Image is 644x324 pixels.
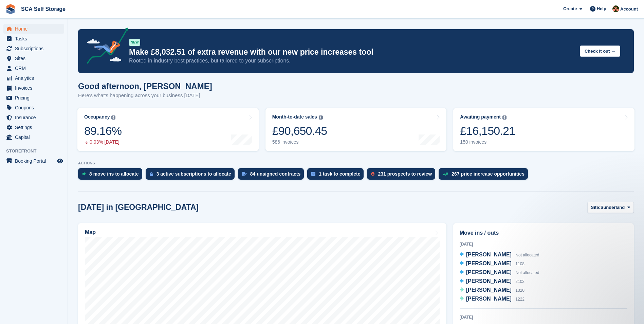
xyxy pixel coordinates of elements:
[515,253,539,257] span: Not allocated
[378,171,432,177] div: 231 prospects to review
[15,54,56,63] span: Sites
[460,277,525,286] a: [PERSON_NAME] 2102
[3,123,64,132] a: menu
[466,252,512,257] span: [PERSON_NAME]
[129,39,140,46] div: NEW
[3,83,64,93] a: menu
[580,46,620,57] button: Check it out →
[6,148,68,155] span: Storefront
[460,229,627,237] h2: Move ins / outs
[78,82,212,91] h1: Good afternoon, [PERSON_NAME]
[3,64,64,73] a: menu
[3,44,64,53] a: menu
[15,44,56,53] span: Subscriptions
[439,168,531,183] a: 267 price increase opportunities
[515,262,525,266] span: 1108
[272,114,317,120] div: Month-to-date sales
[85,229,96,235] h2: Map
[466,260,512,266] span: [PERSON_NAME]
[460,241,627,247] div: [DATE]
[78,203,199,212] h2: [DATE] in [GEOGRAPHIC_DATA]
[15,103,56,112] span: Coupons
[56,157,64,165] a: Preview store
[3,34,64,43] a: menu
[460,114,501,120] div: Awaiting payment
[443,173,448,176] img: price_increase_opportunities-93ffe204e8149a01c8c9dc8f82e8f89637d9d84a8eef4429ea346261dce0b2c0.svg
[250,171,301,177] div: 84 unsigned contracts
[371,172,374,176] img: prospect-51fa495bee0391a8d652442698ab0144808aea92771e9ea1ae160a38d050c398.svg
[15,24,56,34] span: Home
[3,24,64,34] a: menu
[460,286,525,295] a: [PERSON_NAME] 1320
[272,139,327,145] div: 586 invoices
[367,168,439,183] a: 231 prospects to review
[307,168,367,183] a: 1 task to complete
[129,47,574,57] p: Make £8,032.51 of extra revenue with our new price increases tool
[15,123,56,132] span: Settings
[15,93,56,103] span: Pricing
[597,5,606,12] span: Help
[3,103,64,112] a: menu
[515,270,539,275] span: Not allocated
[452,171,525,177] div: 267 price increase opportunities
[78,168,146,183] a: 8 move ins to allocate
[15,132,56,142] span: Capital
[311,172,315,176] img: task-75834270c22a3079a89374b754ae025e5fb1db73e45f91037f5363f120a921f8.svg
[563,5,577,12] span: Create
[612,5,619,12] img: Sarah Race
[77,108,259,151] a: Occupancy 89.16% 0.03% [DATE]
[15,156,56,166] span: Booking Portal
[466,278,512,284] span: [PERSON_NAME]
[15,64,56,73] span: CRM
[502,115,507,120] img: icon-info-grey-7440780725fd019a000dd9b08b2336e03edf1995a4989e88bcd33f0948082b44.svg
[3,93,64,103] a: menu
[78,92,212,100] p: Here's what's happening across your business [DATE]
[15,83,56,93] span: Invoices
[3,54,64,63] a: menu
[18,3,68,15] a: SCA Self Storage
[111,115,115,120] img: icon-info-grey-7440780725fd019a000dd9b08b2336e03edf1995a4989e88bcd33f0948082b44.svg
[150,172,153,176] img: active_subscription_to_allocate_icon-d502201f5373d7db506a760aba3b589e785aa758c864c3986d89f69b8ff3...
[601,204,625,211] span: Sunderland
[460,295,525,304] a: [PERSON_NAME] 1222
[84,114,110,120] div: Occupancy
[78,161,634,165] p: ACTIONS
[515,288,525,293] span: 1320
[591,204,601,211] span: Site:
[3,113,64,122] a: menu
[460,314,627,320] div: [DATE]
[84,139,122,145] div: 0.03% [DATE]
[242,172,247,176] img: contract_signature_icon-13c848040528278c33f63329250d36e43548de30e8caae1d1a13099fd9432cc5.svg
[265,108,447,151] a: Month-to-date sales £90,650.45 586 invoices
[460,259,525,268] a: [PERSON_NAME] 1108
[515,279,525,284] span: 2102
[238,168,308,183] a: 84 unsigned contracts
[466,296,512,302] span: [PERSON_NAME]
[319,115,323,120] img: icon-info-grey-7440780725fd019a000dd9b08b2336e03edf1995a4989e88bcd33f0948082b44.svg
[620,6,638,13] span: Account
[460,268,539,277] a: [PERSON_NAME] Not allocated
[587,202,634,213] button: Site: Sunderland
[15,113,56,122] span: Insurance
[3,73,64,83] a: menu
[460,139,515,145] div: 150 invoices
[272,124,327,138] div: £90,650.45
[15,34,56,43] span: Tasks
[319,171,360,177] div: 1 task to complete
[81,28,129,66] img: price-adjustments-announcement-icon-8257ccfd72463d97f412b2fc003d46551f7dbcb40ab6d574587a9cd5c0d94...
[15,73,56,83] span: Analytics
[82,172,86,176] img: move_ins_to_allocate_icon-fdf77a2bb77ea45bf5b3d319d69a93e2d87916cf1d5bf7949dd705db3b84f3ca.svg
[460,124,515,138] div: £16,150.21
[5,4,16,14] img: stora-icon-8386f47178a22dfd0bd8f6a31ec36ba5ce8667c1dd55bd0f319d3a0aa187defe.svg
[84,124,122,138] div: 89.16%
[89,171,139,177] div: 8 move ins to allocate
[146,168,238,183] a: 3 active subscriptions to allocate
[515,297,525,302] span: 1222
[460,251,539,259] a: [PERSON_NAME] Not allocated
[453,108,634,151] a: Awaiting payment £16,150.21 150 invoices
[466,269,512,275] span: [PERSON_NAME]
[157,171,231,177] div: 3 active subscriptions to allocate
[3,156,64,166] a: menu
[129,57,574,65] p: Rooted in industry best practices, but tailored to your subscriptions.
[466,287,512,293] span: [PERSON_NAME]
